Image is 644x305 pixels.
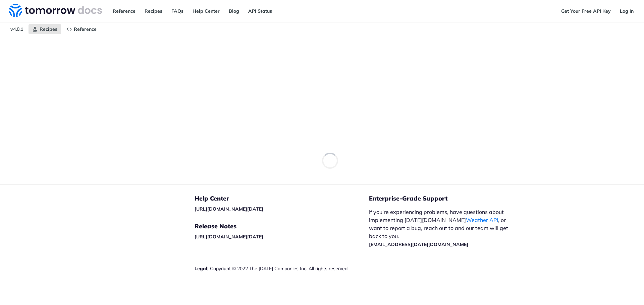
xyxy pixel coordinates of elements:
[168,6,187,16] a: FAQs
[195,234,263,240] a: [URL][DOMAIN_NAME][DATE]
[195,206,263,212] a: [URL][DOMAIN_NAME][DATE]
[40,26,57,32] span: Recipes
[245,6,276,16] a: API Status
[369,208,515,248] p: If you’re experiencing problems, have questions about implementing [DATE][DOMAIN_NAME] , or want ...
[9,4,102,17] img: Tomorrow.io Weather API Docs
[189,6,223,16] a: Help Center
[195,195,369,203] h5: Help Center
[369,241,468,247] a: [EMAIL_ADDRESS][DATE][DOMAIN_NAME]
[141,6,166,16] a: Recipes
[7,24,27,34] span: v4.0.1
[466,217,498,223] a: Weather API
[369,195,526,203] h5: Enterprise-Grade Support
[74,26,97,32] span: Reference
[195,265,369,272] div: | Copyright © 2022 The [DATE] Companies Inc. All rights reserved
[616,6,637,16] a: Log In
[63,24,100,34] a: Reference
[195,222,369,230] h5: Release Notes
[225,6,243,16] a: Blog
[195,265,207,272] a: Legal
[29,24,61,34] a: Recipes
[557,6,614,16] a: Get Your Free API Key
[109,6,139,16] a: Reference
